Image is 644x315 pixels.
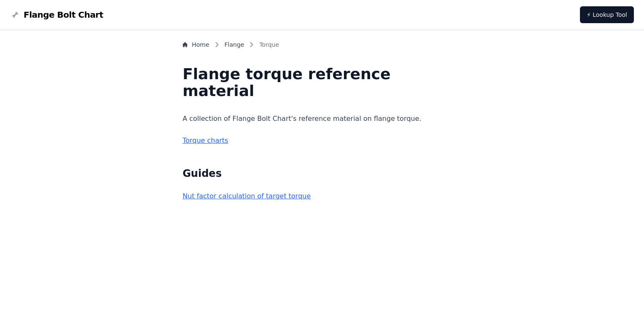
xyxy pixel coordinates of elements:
a: Flange [225,40,244,49]
nav: Breadcrumb [182,40,462,52]
span: Flange Bolt Chart [24,9,103,21]
a: Torque charts [182,136,228,144]
a: ⚡ Lookup Tool [580,6,634,23]
a: Home [182,40,209,49]
h2: Guides [182,167,462,180]
h1: Flange torque reference material [182,66,462,99]
p: A collection of Flange Bolt Chart's reference material on flange torque. [182,113,462,125]
a: Flange Bolt Chart LogoFlange Bolt Chart [10,9,103,21]
a: Nut factor calculation of target torque [182,192,311,200]
img: Flange Bolt Chart Logo [10,10,20,20]
span: Torque [259,40,279,49]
